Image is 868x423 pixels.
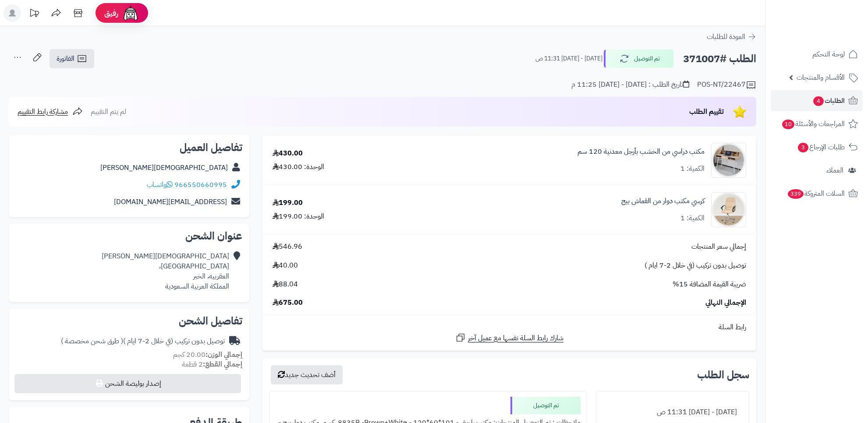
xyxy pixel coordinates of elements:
[797,71,845,84] span: الأقسام والمنتجات
[173,349,242,360] small: 20.00 كجم
[266,322,753,332] div: رابط السلة
[205,349,242,360] strong: إجمالي الوزن:
[100,162,228,173] a: [DEMOGRAPHIC_DATA][PERSON_NAME]
[14,374,241,393] button: إصدار بوليصة الشحن
[697,80,756,90] div: POS-NT/22467
[104,8,118,18] span: رفيق
[273,148,303,159] div: 430.00
[182,359,242,370] small: 2 قطعة
[771,44,863,65] a: لوحة التحكم
[705,298,746,308] span: الإجمالي النهائي
[16,142,242,153] h2: تفاصيل العميل
[808,25,860,43] img: logo-2.png
[602,404,744,421] div: [DATE] - [DATE] 11:31 ص
[707,32,745,42] span: العودة للطلبات
[147,180,173,190] a: واتساب
[273,261,298,271] span: 40.00
[621,196,705,206] a: كرسي مكتب دوار من القماش بيج
[273,198,303,208] div: 199.00
[61,336,123,346] span: ( طرق شحن مخصصة )
[771,90,863,111] a: الطلبات4
[771,113,863,134] a: المراجعات والأسئلة10
[712,143,746,178] img: 1690700190-1678884573-110111010033-550x550-90x90.jpg
[604,49,674,68] button: تم التوصيل
[271,365,343,384] button: أضف تحديث جديد
[813,96,824,106] span: 4
[680,213,705,223] div: الكمية: 1
[61,336,225,346] div: توصيل بدون تركيب (في خلال 2-7 ايام )
[203,359,242,370] strong: إجمالي القطع:
[18,106,68,117] span: مشاركة رابط التقييم
[707,32,756,42] a: العودة للطلبات
[691,242,746,252] span: إجمالي سعر المنتجات
[697,370,749,380] h3: سجل الطلب
[645,261,746,271] span: توصيل بدون تركيب (في خلال 2-7 ايام )
[797,141,845,153] span: طلبات الإرجاع
[781,118,845,130] span: المراجعات والأسئلة
[468,333,563,343] span: شارك رابط السلة نفسها مع عميل آخر
[782,120,794,129] span: 10
[16,231,242,241] h2: عنوان الشحن
[91,106,126,117] span: لم يتم التقييم
[50,49,94,68] a: الفاتورة
[122,4,139,22] img: ai-face.png
[174,180,227,190] a: 966550660995
[577,147,705,157] a: مكتب دراسي من الخشب بأرجل معدنية 120 سم
[771,160,863,181] a: العملاء
[16,316,242,326] h2: تفاصيل الشحن
[23,4,45,24] a: تحديثات المنصة
[273,298,303,308] span: 675.00
[455,332,563,343] a: شارك رابط السلة نفسها مع عميل آخر
[771,183,863,204] a: السلات المتروكة339
[571,80,689,90] div: تاريخ الطلب : [DATE] - [DATE] 11:25 م
[798,143,808,152] span: 3
[812,95,845,107] span: الطلبات
[114,197,227,207] a: [EMAIL_ADDRESS][DOMAIN_NAME]
[689,106,724,117] span: تقييم الطلب
[771,137,863,158] a: طلبات الإرجاع3
[273,162,324,172] div: الوحدة: 430.00
[273,279,298,289] span: 88.04
[510,397,581,414] div: تم التوصيل
[680,164,705,174] div: الكمية: 1
[812,48,845,60] span: لوحة التحكم
[102,251,229,291] div: [DEMOGRAPHIC_DATA][PERSON_NAME] [GEOGRAPHIC_DATA]، العقربيه، الخبر المملكة العربية السعودية
[273,242,302,252] span: 546.96
[673,279,746,289] span: ضريبة القيمة المضافة 15%
[788,189,804,199] span: 339
[273,211,324,222] div: الوحدة: 199.00
[535,54,602,63] small: [DATE] - [DATE] 11:31 ص
[826,164,843,176] span: العملاء
[57,53,74,64] span: الفاتورة
[683,50,756,68] h2: الطلب #371007
[787,187,845,200] span: السلات المتروكة
[18,106,83,117] a: مشاركة رابط التقييم
[712,192,746,227] img: 1755425108-1-90x90.jpg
